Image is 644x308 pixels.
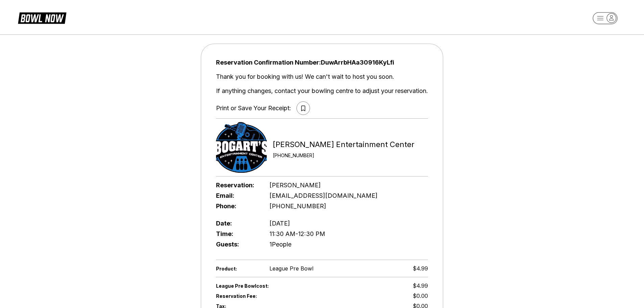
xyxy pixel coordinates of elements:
[413,265,428,272] span: $4.99
[216,283,322,289] span: League Pre Bowl cost:
[216,87,428,95] div: If anything changes, contact your bowling centre to adjust your reservation.
[216,104,291,112] div: Print or Save Your Receipt:
[216,192,258,199] span: Email:
[216,293,322,299] span: Reservation Fee:
[269,182,321,189] span: [PERSON_NAME]
[216,73,428,80] div: Thank you for booking with us! We can't wait to host you soon.
[269,203,326,210] span: [PHONE_NUMBER]
[273,140,414,149] div: [PERSON_NAME] Entertainment Center
[216,122,267,173] img: Bogart's Entertainment Center
[216,59,428,66] span: Reservation Confirmation Number: DuwArrbHAa30916KyLfi
[273,152,414,158] div: [PHONE_NUMBER]
[269,265,313,272] span: League Pre Bowl
[269,241,291,248] span: 1 People
[216,203,258,210] span: Phone:
[269,220,290,227] span: [DATE]
[413,282,428,289] span: $4.99
[216,241,258,248] span: Guests:
[269,230,325,237] span: 11:30 AM - 12:30 PM
[216,220,258,227] span: Date:
[413,292,428,299] span: $0.00
[216,230,258,237] span: Time:
[269,192,378,199] span: [EMAIL_ADDRESS][DOMAIN_NAME]
[216,266,258,271] span: Product:
[296,101,310,115] button: print reservation as PDF
[216,182,258,189] span: Reservation:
